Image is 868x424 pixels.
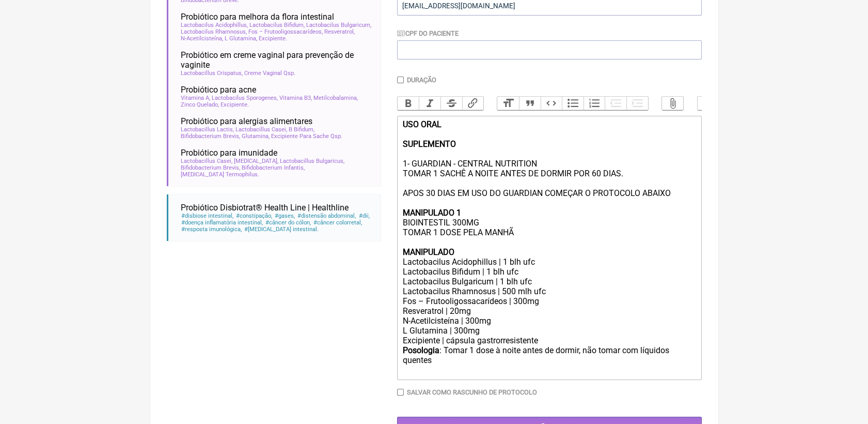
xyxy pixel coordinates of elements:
span: Probiótico para acne [181,85,256,95]
span: Resveratrol [324,28,355,35]
button: Code [541,97,562,110]
span: [MEDICAL_DATA] [234,158,278,164]
button: Italic [419,97,440,110]
strong: USO ORAL SUPLEMENTO [402,119,455,149]
span: Lactobacillus Crispatus [181,70,243,77]
div: Lactobacilus Bulgaricum | 1 blh ufc [402,277,696,286]
span: Glutamina [242,133,270,140]
span: doença inflamatória intestinal [181,219,263,226]
span: Vitamina B3 [279,95,312,101]
span: câncer colorretal [313,219,362,226]
button: Strikethrough [440,97,462,110]
span: L Glutamina [225,35,257,42]
span: câncer do cólon [265,219,311,226]
button: Quote [519,97,541,110]
div: Excipiente | cápsula gastrorresistente [402,336,696,345]
div: : Tomar 1 dose à noite antes de dormir, não tomar com líquidos quentes ㅤ [402,345,696,376]
button: Decrease Level [605,97,626,110]
button: Link [462,97,484,110]
span: Metilcobalamina [313,95,358,101]
div: Lactobacilus Acidophillus | 1 blh ufc [402,257,696,267]
span: Lactobacillus Lactis [181,126,234,133]
div: Fos – Frutooligossacarídeos | 300mg [402,296,696,306]
span: Probiótico Disbiotrat® Health Line | Healthline [181,203,349,213]
span: Creme Vaginal Qsp [244,70,295,77]
div: 1- GUARDIAN - CENTRAL NUTRITION TOMAR 1 SACHÊ A NOITE ANTES DE DORMIR POR 60 DIAS. APOS 30 DIAS E... [402,119,696,257]
span: Bifidobacterium Infantis [242,164,305,171]
span: Excipiente [259,35,287,42]
span: Zinco Quelado [181,101,219,108]
span: Bifidobacterium Brevis [181,164,240,171]
span: gases [274,213,295,219]
span: Probiótico em creme vaginal para prevenção de vaginite [181,50,372,70]
strong: Posologia [402,345,439,355]
span: B Bifidum [289,126,314,133]
span: Excipiente [220,101,249,108]
span: Lactobacillus Bulgaricus [280,158,344,164]
span: distensão abdominal [297,213,356,219]
button: Undo [698,97,719,110]
span: Vitamina A [181,95,210,101]
button: Bullets [562,97,583,110]
label: CPF do Paciente [397,29,459,37]
div: Resveratrol | 20mg [402,306,696,316]
span: Lactobacilus Bifidum [249,22,305,28]
button: Numbers [583,97,605,110]
div: N-Acetilcisteína | 300mg [402,316,696,326]
span: Probiótico para alergias alimentares [181,116,312,126]
span: Bifidobacterium Brevis [181,133,240,140]
span: Lactobacilus Rhamnosus [181,28,247,35]
span: Lactobacillus Casei [235,126,287,133]
div: Lactobacilus Rhamnosus | 500 mlh ufc [402,286,696,296]
span: Lactobacilus Bulgaricum [306,22,371,28]
button: Increase Level [626,97,648,110]
span: resposta imunológica [181,226,242,233]
strong: MANIPULADO 1 [402,208,461,218]
label: Duração [407,76,436,84]
span: Lactobacilus Acidophillus [181,22,248,28]
label: Salvar como rascunho de Protocolo [407,388,537,396]
div: Lactobacilus Bifidum | 1 blh ufc [402,267,696,277]
span: Lactobacillus Casei [181,158,232,164]
span: Lactobacilus Sporogenes [212,95,278,101]
span: dii [358,213,370,219]
span: Probiótico para imunidade [181,148,277,158]
button: Attach Files [662,97,684,110]
span: N-Acetilcisteína [181,35,223,42]
button: Heading [497,97,519,110]
button: Bold [398,97,419,110]
span: Excipiente Para Sache Qsp [271,133,342,140]
span: [MEDICAL_DATA] Termophilus [181,171,259,178]
div: L Glutamina | 300mg [402,326,696,336]
span: Fos – Frutooligossacarídeos [248,28,323,35]
span: constipação [235,213,273,219]
span: Probiótico para melhora da flora intestinal [181,12,334,22]
strong: MANIPULADO [402,247,454,257]
span: [MEDICAL_DATA] intestinal [244,226,319,233]
span: disbiose intestinal [181,213,234,219]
